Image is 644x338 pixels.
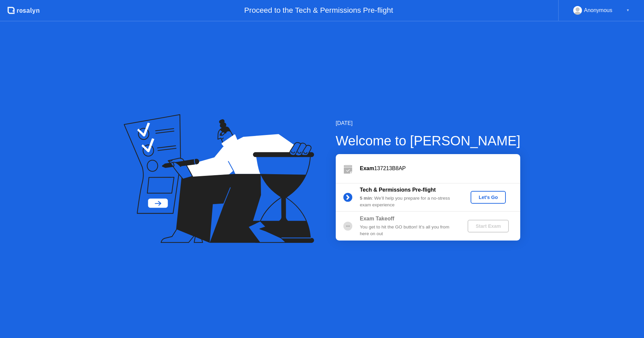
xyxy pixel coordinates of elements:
div: : We’ll help you prepare for a no-stress exam experience [360,195,457,209]
div: You get to hit the GO button! It’s all you from here on out [360,224,457,238]
b: Tech & Permissions Pre-flight [360,187,436,193]
b: 5 min [360,196,372,201]
div: [DATE] [336,119,521,127]
div: Let's Go [473,195,503,200]
button: Let's Go [471,191,506,204]
b: Exam Takeoff [360,216,394,221]
div: Start Exam [470,223,506,229]
div: ▼ [626,6,630,15]
div: 137213B8AP [360,164,520,173]
div: Anonymous [584,6,612,15]
button: Start Exam [468,220,509,232]
div: Welcome to [PERSON_NAME] [336,131,521,151]
b: Exam [360,165,374,171]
